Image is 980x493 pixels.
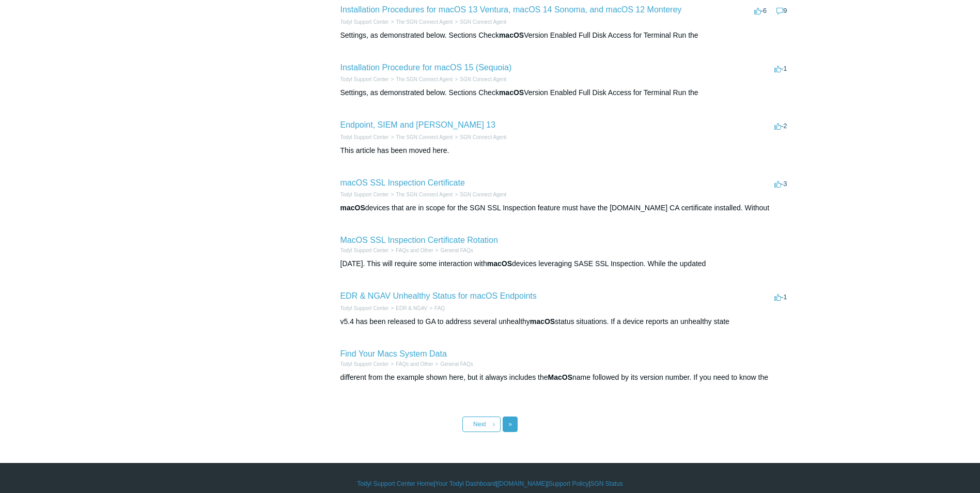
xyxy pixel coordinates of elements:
[453,75,506,83] li: SGN Connect Agent
[396,248,433,253] a: FAQs and Other
[340,204,365,212] em: macOS
[191,479,790,488] div: | | | |
[340,145,790,156] div: This article has been moved here.
[388,360,433,368] li: FAQs and Other
[340,76,389,82] a: Todyl Support Center
[340,304,389,312] li: Todyl Support Center
[440,361,473,367] a: General FAQs
[340,87,790,98] div: Settings, as demonstrated below. Sections Check Version Enabled Full Disk Access for Terminal Run...
[396,192,453,197] a: The SGN Connect Agent
[754,7,767,14] span: -6
[427,304,445,312] li: FAQ
[388,191,453,198] li: The SGN Connect Agent
[340,120,496,129] a: Endpoint, SIEM and [PERSON_NAME] 13
[388,75,453,83] li: The SGN Connect Agent
[388,246,433,254] li: FAQs and Other
[340,361,389,367] a: Todyl Support Center
[433,360,473,368] li: General FAQs
[396,76,453,82] a: The SGN Connect Agent
[388,304,427,312] li: EDR & NGAV
[434,305,445,311] a: FAQ
[493,421,495,428] span: ›
[340,5,682,14] a: Installation Procedures for macOS 13 Ventura, macOS 14 Sonoma, and macOS 12 Monterey
[340,178,465,187] a: macOS SSL Inspection Certificate
[340,316,790,327] div: v5.4 has been released to GA to address several unhealthy status situations. If a device reports ...
[340,133,389,141] li: Todyl Support Center
[462,417,501,432] a: Next
[357,479,433,488] a: Todyl Support Center Home
[340,203,790,213] div: devices that are in scope for the SGN SSL Inspection feature must have the [DOMAIN_NAME] CA certi...
[340,291,537,300] a: EDR & NGAV Unhealthy Status for macOS Endpoints
[396,361,433,367] a: FAQs and Other
[530,317,555,326] em: macOS
[487,259,512,268] em: macOS
[340,349,447,358] a: Find Your Macs System Data
[453,18,506,26] li: SGN Connect Agent
[774,180,787,188] span: -3
[590,479,623,488] a: SGN Status
[388,18,453,26] li: The SGN Connect Agent
[340,248,389,253] a: Todyl Support Center
[774,293,787,301] span: -1
[340,134,389,140] a: Todyl Support Center
[340,305,389,311] a: Todyl Support Center
[340,192,389,197] a: Todyl Support Center
[340,191,389,198] li: Todyl Support Center
[340,246,389,254] li: Todyl Support Center
[453,133,506,141] li: SGN Connect Agent
[433,246,473,254] li: General FAQs
[340,19,389,25] a: Todyl Support Center
[460,76,506,82] a: SGN Connect Agent
[340,18,389,26] li: Todyl Support Center
[340,360,389,368] li: Todyl Support Center
[497,479,547,488] a: [DOMAIN_NAME]
[776,7,787,14] span: 9
[440,248,473,253] a: General FAQs
[388,133,453,141] li: The SGN Connect Agent
[774,65,787,72] span: -1
[340,236,498,244] a: MacOS SSL Inspection Certificate Rotation
[473,421,486,428] span: Next
[499,88,524,97] em: macOS
[340,30,790,41] div: Settings, as demonstrated below. Sections Check Version Enabled Full Disk Access for Terminal Run...
[340,258,790,269] div: [DATE]. This will require some interaction with devices leveraging SASE SSL Inspection. While the...
[340,372,790,383] div: different from the example shown here, but it always includes the name followed by its version nu...
[453,191,506,198] li: SGN Connect Agent
[499,31,524,39] em: macOS
[340,75,389,83] li: Todyl Support Center
[460,19,506,25] a: SGN Connect Agent
[460,134,506,140] a: SGN Connect Agent
[435,479,495,488] a: Your Todyl Dashboard
[340,63,512,72] a: Installation Procedure for macOS 15 (Sequoia)
[396,19,453,25] a: The SGN Connect Agent
[508,421,512,428] span: »
[549,479,588,488] a: Support Policy
[396,305,427,311] a: EDR & NGAV
[548,373,572,381] em: MacOS
[460,192,506,197] a: SGN Connect Agent
[774,122,787,130] span: -2
[396,134,453,140] a: The SGN Connect Agent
